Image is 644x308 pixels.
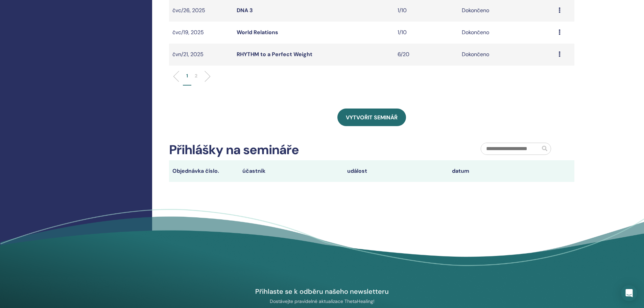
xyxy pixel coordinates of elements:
[244,298,400,304] p: Dostávejte pravidelné aktualizace ThetaHealing!
[169,44,233,66] td: čvn/21, 2025
[344,160,449,182] th: událost
[237,7,253,14] a: DNA 3
[337,109,406,126] a: Vytvořit seminář
[169,160,239,182] th: Objednávka číslo.
[169,142,299,158] h2: Přihlášky na semináře
[195,72,197,79] p: 2
[239,160,344,182] th: účastník
[394,44,458,66] td: 6/20
[449,160,553,182] th: datum
[394,22,458,44] td: 1/10
[169,22,233,44] td: čvc/19, 2025
[458,22,555,44] td: Dokončeno
[621,285,637,301] div: Open Intercom Messenger
[458,44,555,66] td: Dokončeno
[346,114,398,121] span: Vytvořit seminář
[237,51,312,58] a: RHYTHM to a Perfect Weight
[186,72,188,79] p: 1
[237,29,278,36] a: World Relations
[244,287,400,296] h4: Přihlaste se k odběru našeho newsletteru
